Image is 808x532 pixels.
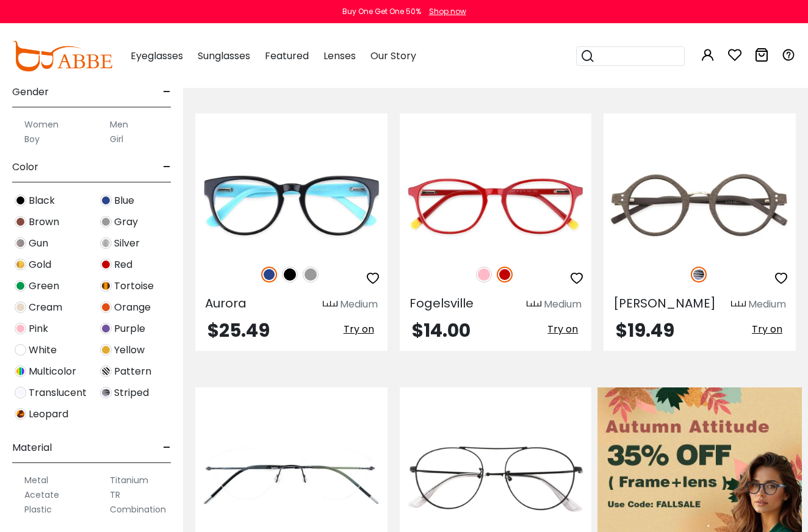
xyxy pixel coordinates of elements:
[207,317,270,343] span: $25.49
[205,295,247,312] span: Aurora
[29,236,48,251] span: Gun
[195,431,388,527] img: Black Huguenot - Metal ,Adjust Nose Pads
[24,473,48,487] label: Metal
[544,297,582,312] div: Medium
[24,502,52,517] label: Plastic
[544,322,582,337] button: Try on
[114,215,138,229] span: Gray
[340,297,378,312] div: Medium
[29,407,68,422] span: Leopard
[261,267,277,282] img: Blue
[12,153,38,182] span: Color
[29,322,48,336] span: Pink
[15,237,26,249] img: Gun
[400,157,592,253] img: Red Fogelsville - Acetate ,Universal Bridge Fit
[100,195,112,206] img: Blue
[195,157,388,253] img: Blue Aurora - Acetate ,Universal Bridge Fit
[303,267,319,282] img: Gray
[613,295,716,312] span: [PERSON_NAME]
[15,301,26,313] img: Cream
[100,365,112,377] img: Pattern
[24,487,59,502] label: Acetate
[15,323,26,334] img: Pink
[29,386,87,400] span: Translucent
[12,41,112,71] img: abbeglasses.com
[29,279,59,293] span: Green
[163,77,171,107] span: -
[547,322,578,336] span: Try on
[15,408,26,420] img: Leopard
[752,322,782,336] span: Try on
[342,6,421,17] div: Buy One Get One 50%
[15,195,26,206] img: Black
[100,280,112,292] img: Tortoise
[412,317,471,343] span: $14.00
[604,157,796,253] img: Striped Piggott - Acetate ,Universal Bridge Fit
[29,215,59,229] span: Brown
[100,301,112,313] img: Orange
[131,49,183,63] span: Eyeglasses
[423,6,466,16] a: Shop now
[110,132,123,146] label: Girl
[344,322,374,336] span: Try on
[100,323,112,334] img: Purple
[527,300,541,309] img: size ruler
[100,344,112,356] img: Yellow
[100,387,112,398] img: Striped
[114,279,154,293] span: Tortoise
[15,365,26,377] img: Multicolor
[110,502,166,517] label: Combination
[616,317,674,343] span: $19.49
[691,267,707,282] img: Striped
[29,364,76,379] span: Multicolor
[114,257,132,272] span: Red
[100,237,112,249] img: Silver
[340,322,378,337] button: Try on
[400,431,592,527] img: Black Ellie - Metal ,Adjust Nose Pads
[29,257,51,272] span: Gold
[15,387,26,398] img: Translucent
[15,344,26,356] img: White
[114,322,145,336] span: Purple
[29,300,62,315] span: Cream
[24,117,59,132] label: Women
[12,77,49,107] span: Gender
[100,259,112,270] img: Red
[15,259,26,270] img: Gold
[323,49,356,63] span: Lenses
[100,216,112,228] img: Gray
[114,364,151,379] span: Pattern
[409,295,474,312] span: Fogelsville
[110,117,128,132] label: Men
[29,193,55,208] span: Black
[429,6,466,17] div: Shop now
[476,267,492,282] img: Pink
[163,153,171,182] span: -
[114,343,145,358] span: Yellow
[323,300,337,309] img: size ruler
[15,280,26,292] img: Green
[114,236,140,251] span: Silver
[282,267,298,282] img: Black
[114,386,149,400] span: Striped
[114,193,134,208] span: Blue
[731,300,746,309] img: size ruler
[110,473,148,487] label: Titanium
[748,297,786,312] div: Medium
[497,267,513,282] img: Red
[265,49,309,63] span: Featured
[370,49,416,63] span: Our Story
[110,487,120,502] label: TR
[29,343,57,358] span: White
[24,132,40,146] label: Boy
[198,49,250,63] span: Sunglasses
[12,433,52,462] span: Material
[15,216,26,228] img: Brown
[163,433,171,462] span: -
[748,322,786,337] button: Try on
